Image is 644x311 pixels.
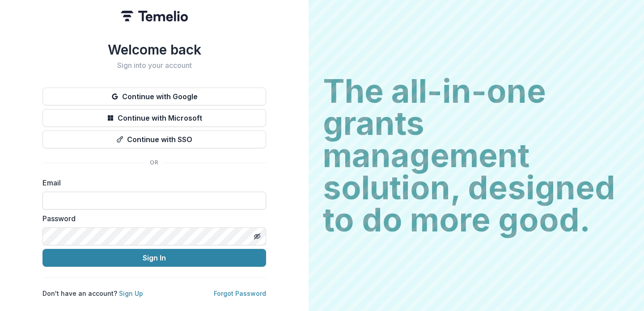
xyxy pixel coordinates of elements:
[119,290,143,297] a: Sign Up
[42,213,261,224] label: Password
[42,130,266,148] button: Continue with SSO
[42,177,261,188] label: Email
[42,109,266,127] button: Continue with Microsoft
[42,88,266,105] button: Continue with Google
[250,229,264,244] button: Toggle password visibility
[42,249,266,267] button: Sign In
[214,290,266,297] a: Forgot Password
[42,42,266,58] h1: Welcome back
[121,11,188,21] img: Temelio
[42,61,266,70] h2: Sign into your account
[42,289,143,298] p: Don't have an account?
